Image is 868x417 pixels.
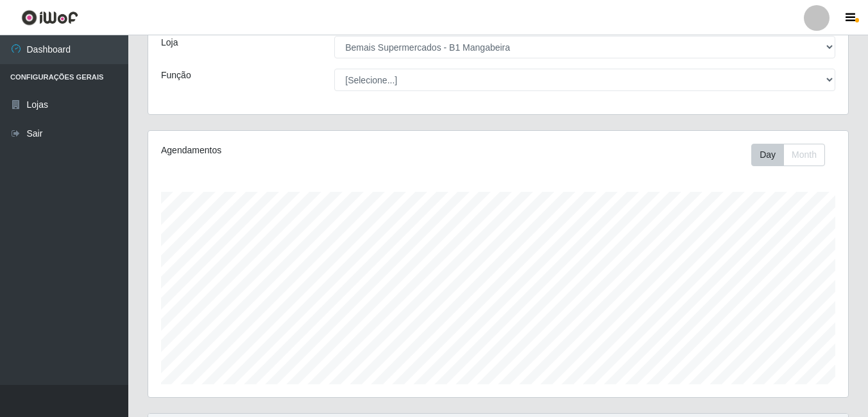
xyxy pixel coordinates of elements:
[161,69,191,82] label: Função
[751,144,835,166] div: Toolbar with button groups
[751,144,825,166] div: First group
[751,144,784,166] button: Day
[161,144,430,157] div: Agendamentos
[161,36,178,49] label: Loja
[21,10,78,26] img: CoreUI Logo
[783,144,825,166] button: Month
